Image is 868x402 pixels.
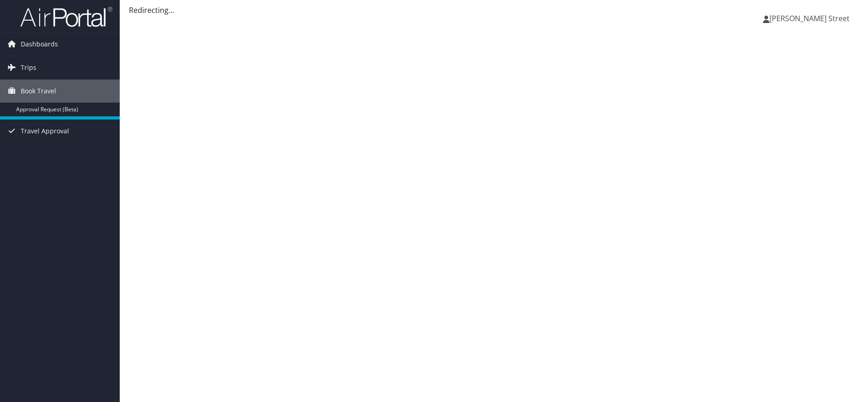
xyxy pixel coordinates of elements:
span: Dashboards [21,33,58,56]
img: airportal-logo.png [20,6,112,28]
span: Travel Approval [21,120,69,143]
a: [PERSON_NAME] Street [763,5,859,32]
span: Trips [21,56,36,79]
span: [PERSON_NAME] Street [769,13,850,23]
div: Redirecting... [129,5,859,16]
span: Book Travel [21,80,56,103]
